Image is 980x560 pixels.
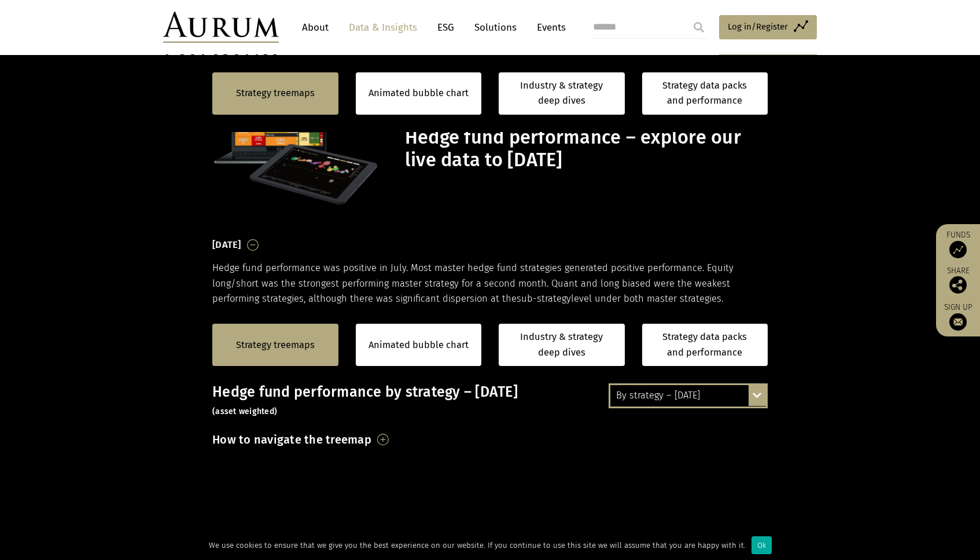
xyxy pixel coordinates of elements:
[432,17,460,38] a: ESG
[212,430,371,449] h3: How to navigate the treemap
[163,12,279,43] img: Aurum
[642,324,768,366] a: Strategy data packs and performance
[212,383,768,418] h3: Hedge fund performance by strategy – [DATE]
[942,230,974,258] a: Funds
[687,16,710,39] input: Submit
[949,241,967,258] img: Access Funds
[949,313,967,331] img: Sign up to our newsletter
[212,407,277,416] small: (asset weighted)
[942,267,974,294] div: Share
[343,17,423,38] a: Data & Insights
[236,338,315,353] a: Strategy treemaps
[719,15,817,39] a: Log in/Register
[236,86,315,101] a: Strategy treemaps
[499,72,625,115] a: Industry & strategy deep dives
[405,126,765,171] h1: Hedge fund performance – explore our live data to [DATE]
[369,338,469,353] a: Animated bubble chart
[531,17,566,38] a: Events
[642,72,768,115] a: Strategy data packs and performance
[296,17,334,38] a: About
[751,536,772,554] div: Ok
[212,261,768,306] p: Hedge fund performance was positive in July. Most master hedge fund strategies generated positive...
[949,276,967,294] img: Share this post
[212,236,241,254] h3: [DATE]
[728,20,788,34] span: Log in/Register
[499,324,625,366] a: Industry & strategy deep dives
[610,385,766,406] div: By strategy – [DATE]
[369,86,469,101] a: Animated bubble chart
[942,302,974,331] a: Sign up
[517,293,571,304] span: sub-strategy
[469,17,522,38] a: Solutions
